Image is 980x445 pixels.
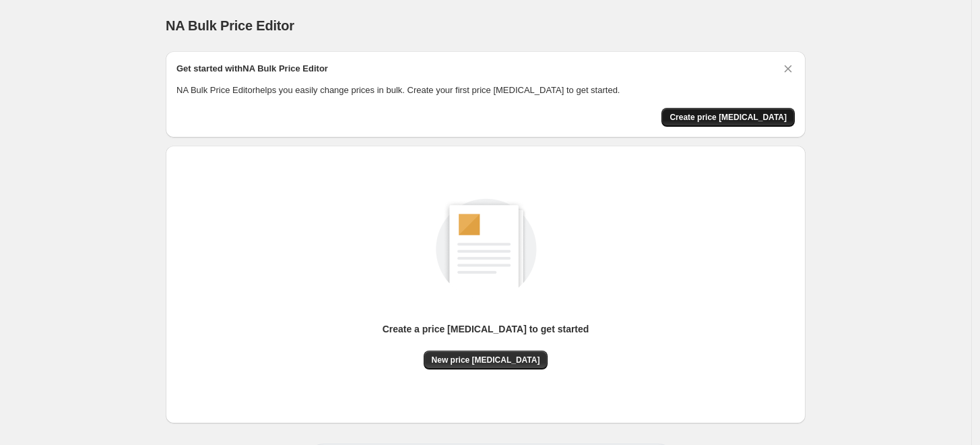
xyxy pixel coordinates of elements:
[661,108,795,127] button: Create price change job
[781,62,795,76] button: Dismiss card
[424,351,548,369] button: New price [MEDICAL_DATA]
[176,62,328,76] h2: Get started with NA Bulk Price Editor
[669,112,787,123] span: Create price [MEDICAL_DATA]
[166,18,294,33] span: NA Bulk Price Editor
[176,84,795,97] p: NA Bulk Price Editor helps you easily change prices in bulk. Create your first price [MEDICAL_DAT...
[432,355,540,365] span: New price [MEDICAL_DATA]
[383,322,589,336] p: Create a price [MEDICAL_DATA] to get started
